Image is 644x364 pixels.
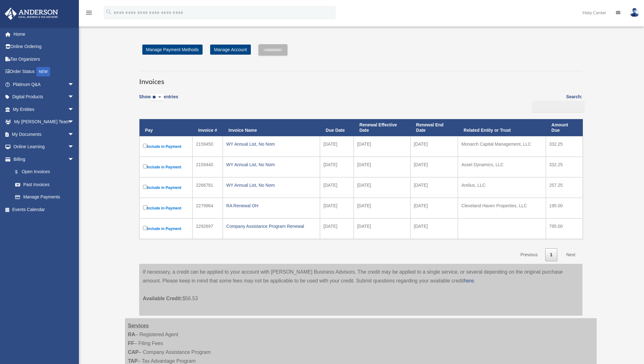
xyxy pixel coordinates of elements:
[458,157,546,177] td: Asset Dynamics, LLC
[4,128,84,141] a: My Documentsarrow_drop_down
[546,177,583,198] td: 257.25
[4,153,80,166] a: Billingarrow_drop_down
[516,248,542,261] a: Previous
[143,185,147,189] input: Include in Payment
[210,45,251,55] a: Manage Account
[464,278,475,283] a: here.
[192,218,223,239] td: 2292697
[4,40,84,53] a: Online Ordering
[192,136,223,157] td: 2159450
[9,166,77,179] a: $Open Invoices
[4,78,84,91] a: Platinum Q&Aarrow_drop_down
[223,119,320,136] th: Invoice Name: activate to sort column ascending
[411,177,458,198] td: [DATE]
[3,8,60,20] img: Anderson Advisors Platinum Portal
[68,153,80,166] span: arrow_drop_down
[143,225,189,233] label: Include in Payment
[139,93,178,107] label: Show entries
[68,103,80,116] span: arrow_drop_down
[4,91,84,103] a: Digital Productsarrow_drop_down
[532,101,585,113] input: Search:
[139,71,582,87] h3: Invoices
[354,198,411,218] td: [DATE]
[226,140,316,149] div: WY Annual List, No Nom
[143,143,189,150] label: Include in Payment
[19,168,22,176] span: $
[192,119,223,136] th: Invoice #: activate to sort column ascending
[354,177,411,198] td: [DATE]
[4,103,84,116] a: My Entitiesarrow_drop_down
[4,116,84,128] a: My [PERSON_NAME] Teamarrow_drop_down
[68,141,80,154] span: arrow_drop_down
[4,53,84,65] a: Tax Organizers
[142,45,203,55] a: Manage Payment Methods
[143,184,189,191] label: Include in Payment
[354,119,411,136] th: Renewal Effective Date: activate to sort column ascending
[143,205,147,209] input: Include in Payment
[354,157,411,177] td: [DATE]
[105,9,112,15] i: search
[68,78,80,91] span: arrow_drop_down
[143,296,183,301] span: Available Credit:
[630,8,639,17] img: User Pic
[143,144,147,148] input: Include in Payment
[9,178,80,191] a: Past Invoices
[128,323,149,328] strong: Services
[143,164,147,168] input: Include in Payment
[68,91,80,104] span: arrow_drop_down
[68,128,80,141] span: arrow_drop_down
[320,198,354,218] td: [DATE]
[128,341,134,346] strong: FF
[151,94,164,101] select: Showentries
[320,119,354,136] th: Due Date: activate to sort column ascending
[320,177,354,198] td: [DATE]
[192,177,223,198] td: 2266781
[226,160,316,169] div: WY Annual List, No Nom
[562,248,580,261] a: Next
[320,136,354,157] td: [DATE]
[320,157,354,177] td: [DATE]
[546,119,583,136] th: Amount Due: activate to sort column ascending
[9,191,80,203] a: Manage Payments
[139,119,193,136] th: Pay: activate to sort column descending
[143,204,189,212] label: Include in Payment
[354,136,411,157] td: [DATE]
[411,218,458,239] td: [DATE]
[85,11,93,16] a: menu
[143,285,579,303] p: $56.53
[192,157,223,177] td: 2159440
[354,218,411,239] td: [DATE]
[226,222,316,231] div: Company Assistance Program Renewal
[226,181,316,190] div: WY Annual List, No Nom
[530,93,582,112] label: Search:
[458,119,546,136] th: Related Entity or Trust: activate to sort column ascending
[411,119,458,136] th: Renewal End Date: activate to sort column ascending
[546,218,583,239] td: 795.00
[546,157,583,177] td: 332.25
[36,67,50,76] div: NEW
[546,198,583,218] td: 195.00
[4,141,84,153] a: Online Learningarrow_drop_down
[4,28,84,40] a: Home
[226,201,316,210] div: RA Renewal OH
[128,358,138,364] strong: TAP
[128,349,139,355] strong: CAP
[68,116,80,129] span: arrow_drop_down
[546,136,583,157] td: 332.25
[192,198,223,218] td: 2279964
[143,163,189,171] label: Include in Payment
[458,136,546,157] td: Monarch Capital Management, LLC
[4,65,84,78] a: Order StatusNEW
[143,226,147,230] input: Include in Payment
[411,157,458,177] td: [DATE]
[4,203,84,216] a: Events Calendar
[320,218,354,239] td: [DATE]
[458,177,546,198] td: Arelius, LLC
[139,264,582,316] div: If necessary, a credit can be applied to your account with [PERSON_NAME] Business Advisors. The c...
[85,9,93,16] i: menu
[128,332,135,337] strong: RA
[545,248,557,261] a: 1
[458,198,546,218] td: Cleveland Haven Properties, LLC
[411,198,458,218] td: [DATE]
[411,136,458,157] td: [DATE]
